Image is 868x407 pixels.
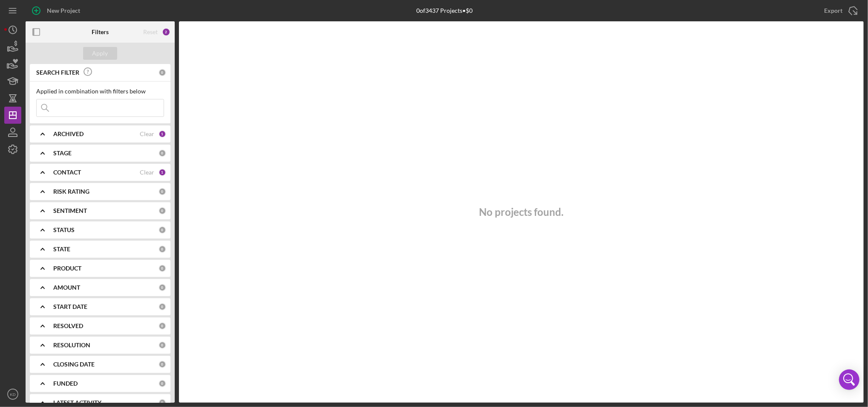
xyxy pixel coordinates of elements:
b: FUNDED [53,380,78,387]
div: 0 [159,284,166,291]
div: 1 [159,130,166,138]
h3: No projects found. [479,206,564,218]
b: AMOUNT [53,284,80,291]
div: 0 [159,322,166,330]
div: Open Intercom Messenger [839,369,859,390]
button: New Project [26,2,89,19]
button: KD [4,386,21,403]
div: 2 [162,28,170,36]
b: RESOLUTION [53,342,90,349]
div: 0 [159,341,166,349]
button: Apply [83,47,117,60]
div: 0 [159,69,166,76]
div: Clear [140,131,154,137]
b: SENTIMENT [53,207,87,214]
div: 0 [159,380,166,387]
button: Export [816,2,864,19]
b: STATE [53,246,70,253]
b: RESOLVED [53,323,83,329]
div: 0 [159,399,166,407]
b: START DATE [53,303,87,310]
b: CLOSING DATE [53,361,95,368]
b: SEARCH FILTER [36,69,79,76]
div: Export [824,2,842,19]
b: LATEST ACTIVITY [53,399,101,406]
div: Applied in combination with filters below [36,88,164,95]
div: 0 [159,207,166,215]
b: RISK RATING [53,188,89,195]
div: Reset [143,29,158,35]
b: ARCHIVED [53,131,84,137]
div: 0 [159,265,166,272]
div: 0 [159,360,166,368]
div: New Project [47,2,80,19]
b: Filters [92,29,109,35]
div: 0 [159,226,166,234]
b: CONTACT [53,169,81,176]
div: 0 [159,149,166,157]
b: STATUS [53,227,75,233]
div: 0 [159,188,166,195]
div: 0 [159,245,166,253]
text: KD [10,392,15,397]
b: STAGE [53,150,72,157]
div: Clear [140,169,154,176]
div: Apply [92,47,108,60]
b: PRODUCT [53,265,81,272]
div: 0 [159,303,166,311]
div: 0 of 3437 Projects • $0 [417,7,473,14]
div: 1 [159,169,166,176]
